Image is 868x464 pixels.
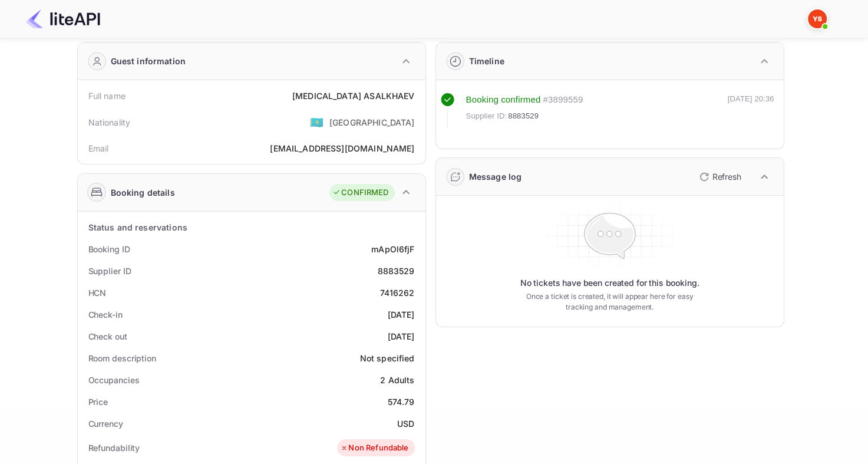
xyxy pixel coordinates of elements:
[388,396,415,408] div: 574.79
[371,243,414,255] div: mApOl6fjF
[397,417,414,430] div: USD
[88,396,108,408] div: Price
[360,352,415,364] div: Not specified
[88,352,156,364] div: Room description
[88,265,131,277] div: Supplier ID
[340,442,408,454] div: Non Refundable
[310,111,324,133] span: United States
[270,142,414,154] div: [EMAIL_ADDRESS][DOMAIN_NAME]
[332,187,388,199] div: CONFIRMED
[728,93,774,127] div: [DATE] 20:36
[88,374,140,386] div: Occupancies
[88,142,109,154] div: Email
[543,93,583,107] div: # 3899559
[88,287,107,299] div: HCN
[466,110,507,122] span: Supplier ID:
[26,9,100,28] img: LiteAPI Logo
[88,116,131,129] div: Nationality
[520,277,699,289] p: No tickets have been created for this booking.
[517,291,703,312] p: Once a ticket is created, it will appear here for easy tracking and management.
[388,308,415,321] div: [DATE]
[712,170,741,183] p: Refresh
[377,265,414,277] div: 8883529
[469,55,504,67] div: Timeline
[88,442,140,454] div: Refundability
[292,90,415,102] div: [MEDICAL_DATA] ASALKHAEV
[111,186,175,199] div: Booking details
[88,90,126,102] div: Full name
[88,243,130,255] div: Booking ID
[329,116,415,129] div: [GEOGRAPHIC_DATA]
[88,330,127,343] div: Check out
[88,308,123,321] div: Check-in
[508,110,539,122] span: 8883529
[88,417,123,430] div: Currency
[692,167,746,186] button: Refresh
[388,330,415,343] div: [DATE]
[466,93,541,107] div: Booking confirmed
[379,287,414,299] div: 7416262
[88,221,187,233] div: Status and reservations
[380,374,414,386] div: 2 Adults
[469,170,522,183] div: Message log
[808,9,827,28] img: Yandex Support
[111,55,186,67] div: Guest information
